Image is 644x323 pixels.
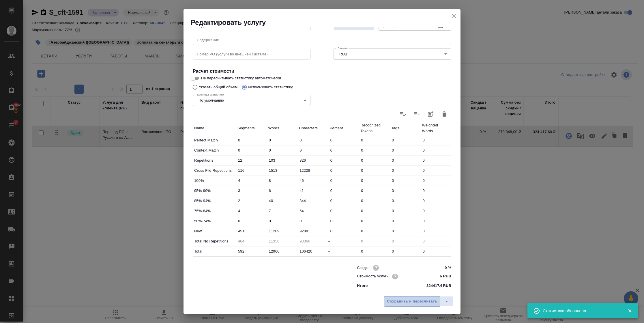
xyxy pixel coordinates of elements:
[267,166,298,175] input: ✎ Введи что-нибудь
[396,107,410,121] label: Обновить статистику
[194,238,235,244] p: Total No Repetitions
[328,238,359,245] div: -
[420,237,451,245] input: Пустое поле
[194,218,235,224] p: 50%-74%
[267,146,298,154] input: ✎ Введи что-нибудь
[410,107,424,121] label: Слить статистику
[191,18,460,27] h2: Редактировать услугу
[357,265,370,271] p: Скидка
[267,207,298,215] input: ✎ Введи что-нибудь
[357,273,389,279] p: Стоимость услуги
[330,125,358,131] p: Percent
[420,247,451,255] input: ✎ Введи что-нибудь
[328,197,359,205] input: ✎ Введи что-нибудь
[420,217,451,225] input: ✎ Введи что-нибудь
[267,176,298,185] input: ✎ Введи что-нибудь
[359,156,390,165] input: ✎ Введи что-нибудь
[236,227,267,235] input: ✎ Введи что-нибудь
[297,217,328,225] input: ✎ Введи что-нибудь
[297,156,328,165] input: ✎ Введи что-нибудь
[384,296,440,307] button: Сохранить и пересчитать
[328,166,359,175] input: ✎ Введи что-нибудь
[194,178,235,184] p: 100%
[236,197,267,205] input: ✎ Введи что-нибудь
[194,158,235,163] p: Repetitions
[297,237,328,245] input: Пустое поле
[338,52,349,57] button: RUB
[268,125,296,131] p: Words
[359,176,390,185] input: ✎ Введи что-нибудь
[328,186,359,195] input: ✎ Введи что-нибудь
[267,156,298,165] input: ✎ Введи что-нибудь
[194,249,235,254] p: Total
[390,156,421,165] input: ✎ Введи что-нибудь
[390,146,421,154] input: ✎ Введи что-нибудь
[420,207,451,215] input: ✎ Введи что-нибудь
[297,197,328,205] input: ✎ Введи что-нибудь
[426,283,442,289] p: 324417.6
[420,136,451,144] input: ✎ Введи что-нибудь
[390,237,421,245] input: Пустое поле
[267,237,298,245] input: Пустое поле
[299,125,327,131] p: Characters
[267,217,298,225] input: ✎ Введи что-нибудь
[201,75,281,81] span: Не пересчитывать статистику автоматически
[390,247,421,255] input: ✎ Введи что-нибудь
[236,176,267,185] input: ✎ Введи что-нибудь
[267,247,298,255] input: ✎ Введи что-нибудь
[236,186,267,195] input: ✎ Введи что-нибудь
[297,247,328,255] input: ✎ Введи что-нибудь
[328,207,359,215] input: ✎ Введи что-нибудь
[360,122,388,134] p: Recognized Tokens
[297,166,328,175] input: ✎ Введи что-нибудь
[194,188,235,194] p: 95%-99%
[267,197,298,205] input: ✎ Введи что-нибудь
[359,237,390,245] input: Пустое поле
[193,95,310,106] div: По умолчанию
[334,48,451,59] div: RUB
[359,186,390,195] input: ✎ Введи что-нибудь
[422,122,450,134] p: Weighted Words
[420,176,451,185] input: ✎ Введи что-нибудь
[390,186,421,195] input: ✎ Введи что-нибудь
[443,283,451,289] p: RUB
[390,166,421,175] input: ✎ Введи что-нибудь
[390,227,421,235] input: ✎ Введи что-нибудь
[328,248,359,255] div: -
[193,68,451,75] h4: Расчет стоимости
[236,136,267,144] input: ✎ Введи что-нибудь
[194,148,235,153] p: Context Match
[328,136,359,144] input: ✎ Введи что-нибудь
[236,166,267,175] input: ✎ Введи что-нибудь
[194,228,235,234] p: New
[328,217,359,225] input: ✎ Введи что-нибудь
[450,12,458,20] button: close
[359,207,390,215] input: ✎ Введи что-нибудь
[328,176,359,185] input: ✎ Введи что-нибудь
[328,146,359,154] input: ✎ Введи что-нибудь
[543,308,619,314] div: Статистика обновлена
[420,186,451,195] input: ✎ Введи что-нибудь
[359,197,390,205] input: ✎ Введи что-нибудь
[297,227,328,235] input: ✎ Введи что-нибудь
[420,156,451,165] input: ✎ Введи что-нибудь
[237,125,265,131] p: Segments
[359,217,390,225] input: ✎ Введи что-нибудь
[390,217,421,225] input: ✎ Введи что-нибудь
[420,146,451,154] input: ✎ Введи что-нибудь
[384,296,453,307] div: split button
[267,227,298,235] input: ✎ Введи что-нибудь
[359,136,390,144] input: ✎ Введи что-нибудь
[297,146,328,154] input: ✎ Введи что-нибудь
[359,247,390,255] input: ✎ Введи что-нибудь
[236,156,267,165] input: ✎ Введи что-нибудь
[359,166,390,175] input: ✎ Введи что-нибудь
[267,136,298,144] input: ✎ Введи что-нибудь
[359,227,390,235] input: ✎ Введи что-нибудь
[420,197,451,205] input: ✎ Введи что-нибудь
[194,208,235,214] p: 75%-84%
[390,197,421,205] input: ✎ Введи что-нибудь
[437,107,451,121] button: Удалить статистику
[424,107,437,121] button: Добавить статистику в работы
[391,125,419,131] p: Tags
